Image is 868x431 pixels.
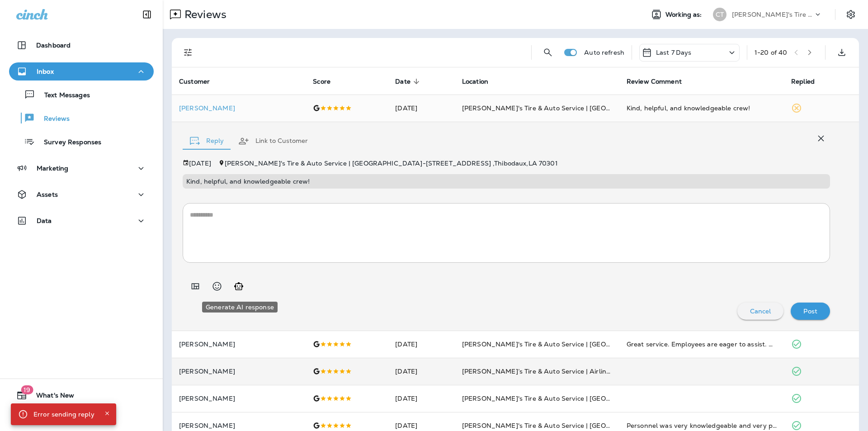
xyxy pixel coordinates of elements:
[134,5,160,24] button: Collapse Sidebar
[713,8,726,21] div: CT
[665,11,704,19] span: Working as:
[9,132,154,151] button: Survey Responses
[179,422,298,429] p: [PERSON_NAME]
[737,303,784,320] button: Cancel
[202,302,278,313] div: Generate AI response
[462,367,626,375] span: [PERSON_NAME]’s Tire & Auto Service | Airline Hwy
[37,217,52,224] p: Data
[803,308,817,315] p: Post
[27,392,74,403] span: What's New
[462,340,716,348] span: [PERSON_NAME]'s Tire & Auto Service | [GEOGRAPHIC_DATA][PERSON_NAME]
[9,159,154,177] button: Marketing
[395,78,410,85] span: Date
[462,77,500,85] span: Location
[179,341,298,348] p: [PERSON_NAME]
[36,42,71,49] p: Dashboard
[102,408,113,419] button: Close
[627,77,693,85] span: Review Comment
[179,77,222,85] span: Customer
[208,277,226,295] button: Select an emoji
[179,368,298,375] p: [PERSON_NAME]
[791,78,815,85] span: Replied
[462,422,660,430] span: [PERSON_NAME]'s Tire & Auto Service | [GEOGRAPHIC_DATA]
[388,385,455,412] td: [DATE]
[791,303,830,320] button: Post
[462,78,488,85] span: Location
[584,49,624,56] p: Auto refresh
[181,8,226,21] p: Reviews
[539,43,557,62] button: Search Reviews
[21,385,33,394] span: 19
[37,165,68,172] p: Marketing
[462,104,660,112] span: [PERSON_NAME]'s Tire & Auto Service | [GEOGRAPHIC_DATA]
[313,77,342,85] span: Score
[462,394,660,403] span: [PERSON_NAME]'s Tire & Auto Service | [GEOGRAPHIC_DATA]
[627,78,682,85] span: Review Comment
[35,91,90,100] p: Text Messages
[35,138,101,147] p: Survey Responses
[627,421,777,430] div: Personnel was very knowledgeable and very polite and cordial.
[732,11,813,18] p: [PERSON_NAME]'s Tire & Auto
[9,408,154,426] button: Support
[35,115,70,123] p: Reviews
[313,78,330,85] span: Score
[388,95,455,122] td: [DATE]
[9,212,154,230] button: Data
[179,104,298,112] p: [PERSON_NAME]
[179,395,298,402] p: [PERSON_NAME]
[388,358,455,385] td: [DATE]
[755,49,787,56] div: 1 - 20 of 40
[791,77,826,85] span: Replied
[37,68,54,75] p: Inbox
[37,191,58,198] p: Assets
[656,49,692,56] p: Last 7 Days
[750,308,771,315] p: Cancel
[183,125,231,157] button: Reply
[9,386,154,404] button: 19What's New
[179,78,210,85] span: Customer
[179,43,197,62] button: Filters
[179,104,298,112] div: Click to view Customer Drawer
[189,160,211,167] p: [DATE]
[9,185,154,204] button: Assets
[186,277,204,295] button: Add in a premade template
[9,85,154,104] button: Text Messages
[395,77,422,85] span: Date
[843,6,859,23] button: Settings
[231,125,315,157] button: Link to Customer
[388,331,455,358] td: [DATE]
[627,340,777,349] div: Great service. Employees are eager to assist. Clean, well maintained business inside and out. Ser...
[9,36,154,54] button: Dashboard
[33,406,94,422] div: Error sending reply
[186,178,826,185] p: Kind, helpful, and knowledgeable crew!
[833,43,851,62] button: Export as CSV
[627,104,777,113] div: Kind, helpful, and knowledgeable crew!
[230,277,248,295] button: Generate AI response
[225,159,558,167] span: [PERSON_NAME]'s Tire & Auto Service | [GEOGRAPHIC_DATA] - [STREET_ADDRESS] , Thibodaux , LA 70301
[9,62,154,81] button: Inbox
[9,109,154,128] button: Reviews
